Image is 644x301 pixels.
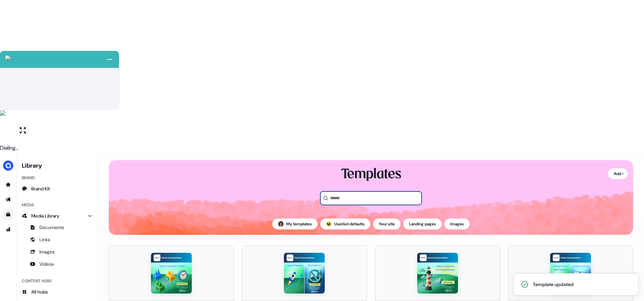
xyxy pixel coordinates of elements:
img: userled logo [326,221,332,227]
h3: Library [19,160,95,170]
span: All hubs [31,288,48,295]
img: Aviatrix Takeout | Finance | Ad 4 [550,253,591,294]
a: Go to outbound experience [3,194,14,205]
div: Template updated [533,281,574,288]
span: Documents [39,224,64,231]
button: Images [444,219,470,229]
a: Links [19,234,95,245]
span: Videos [39,261,54,267]
a: Media Library [19,210,95,221]
div: Content Hubs [19,276,95,286]
img: callcloud-icon-white-35.svg [5,55,11,61]
a: All hubs [19,286,95,297]
a: Go to attribution [3,224,14,235]
a: Brand Kit [19,183,95,194]
img: Aviatrix Takeout | Finance | Ad 1 [284,253,325,294]
a: Images [19,246,95,257]
a: Go to templates [3,209,14,220]
span: Brand Kit [31,185,50,192]
img: Hugh [278,221,284,227]
img: Aviatrix Takeout | Finance | Ad 5 [417,253,458,294]
button: My templates [272,219,318,229]
div: Media [19,200,95,210]
a: Documents [19,222,95,233]
span: Media Library [31,212,60,219]
div: Brand [19,172,95,183]
button: Add [608,168,628,179]
div: ; [326,221,332,227]
span: Links [39,236,50,243]
button: Landing pages [403,219,442,229]
div: Templates [341,166,401,183]
a: Videos [19,259,95,269]
img: Aviatrix Takeout | Manufacturing | Ad 1 [151,253,192,294]
button: userled logo;Userled defaults [320,219,370,229]
span: Images [39,248,55,255]
button: Your site [373,219,401,229]
a: Go to prospects [3,179,14,190]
